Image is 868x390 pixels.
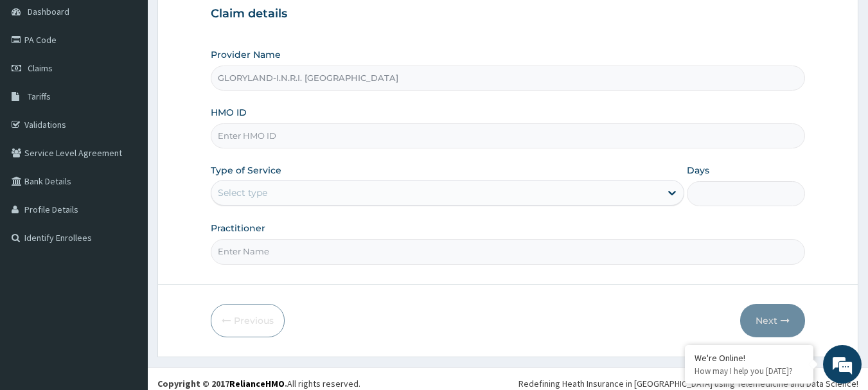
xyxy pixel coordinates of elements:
[211,239,806,264] input: Enter Name
[28,91,51,102] span: Tariffs
[211,164,281,177] label: Type of Service
[211,304,285,337] button: Previous
[695,352,804,364] div: We're Online!
[211,7,806,21] h3: Claim details
[518,377,858,390] div: Redefining Heath Insurance in [GEOGRAPHIC_DATA] using Telemedicine and Data Science!
[211,123,806,148] input: Enter HMO ID
[211,48,281,61] label: Provider Name
[695,366,804,377] p: How may I help you today?
[218,186,267,199] div: Select type
[211,106,247,119] label: HMO ID
[229,378,285,389] a: RelianceHMO
[157,378,287,389] strong: Copyright © 2017 .
[28,6,69,17] span: Dashboard
[28,62,53,74] span: Claims
[211,222,265,235] label: Practitioner
[687,164,709,177] label: Days
[740,304,805,337] button: Next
